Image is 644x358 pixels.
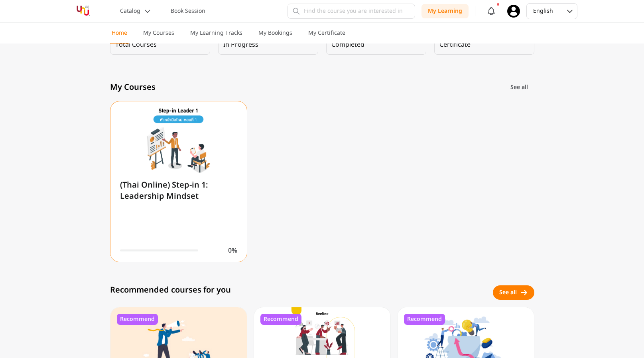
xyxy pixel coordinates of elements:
[228,246,237,255] p: 0 %
[110,82,156,93] h3: My Courses
[504,80,534,95] button: See all
[110,101,247,262] a: (Thai Online) Step-in 1: Leadership Mindset(Thai Online) Step-in 1: Leadership Mindset0%
[533,7,556,15] div: English
[67,4,99,18] img: YourNextU Logo
[257,29,294,44] button: My Bookings
[288,4,415,19] input: Find the course you are interested in
[307,29,347,44] button: My Certificate
[421,4,469,18] button: My Learning
[223,40,258,49] p: In Progress
[197,30,205,46] p: 1
[510,83,528,91] p: See all
[413,30,421,46] p: 0
[407,315,442,323] span: Recommend
[331,40,364,49] p: Completed
[493,285,534,300] button: See all
[305,30,313,46] p: 0
[308,29,345,37] p: My Certificate
[428,7,462,15] p: My Learning
[142,29,176,44] button: My Courses
[143,29,174,37] p: My Courses
[499,289,517,297] div: See all
[190,29,242,37] p: My Learning Tracks
[110,101,247,178] img: (Thai Online) Step-in 1: Leadership Mindset
[110,285,237,301] h3: Recommended courses for you
[439,40,471,49] p: Certificate
[120,7,140,15] p: Catalog
[115,4,156,18] button: Catalog
[110,29,129,44] button: Home
[521,30,529,46] p: 0
[264,315,298,323] span: Recommend
[112,29,127,37] p: Home
[171,7,205,15] p: Book Session
[120,180,237,202] h1: (Thai Online) Step-in 1: Leadership Mindset
[166,4,210,18] button: Book Session
[189,29,244,44] button: My Learning Tracks
[120,315,155,323] span: Recommend
[258,29,292,37] p: My Bookings
[115,40,157,49] p: Total Courses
